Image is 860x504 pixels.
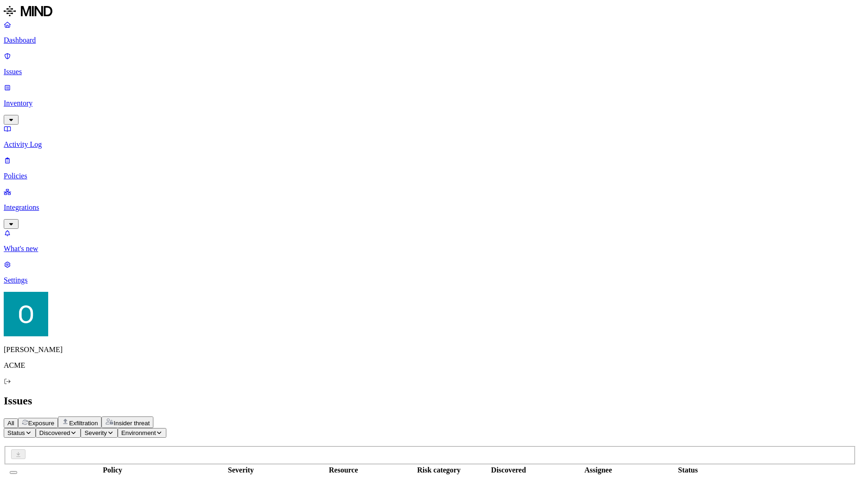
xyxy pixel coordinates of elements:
p: Settings [4,276,856,284]
p: Dashboard [4,36,856,44]
span: Insider threat [114,420,150,427]
div: Severity [203,466,278,474]
div: Discovered [471,466,546,474]
div: Policy [24,466,202,474]
div: Risk category [409,466,469,474]
p: Policies [4,172,856,180]
span: Severity [84,429,107,436]
div: Resource [280,466,407,474]
span: Exposure [28,420,54,427]
span: Environment [121,429,156,436]
p: Issues [4,68,856,76]
h2: Issues [4,395,856,407]
button: Select all [10,471,17,474]
p: ACME [4,361,856,370]
p: What's new [4,245,856,253]
div: Status [651,466,726,474]
span: Exfiltration [69,420,98,427]
p: Activity Log [4,140,856,149]
p: Inventory [4,99,856,107]
img: Ofir Englard [4,292,48,336]
img: MIND [4,4,52,19]
div: Assignee [548,466,648,474]
span: Status [7,429,25,436]
span: Discovered [39,429,70,436]
p: Integrations [4,203,856,212]
span: All [7,420,14,427]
